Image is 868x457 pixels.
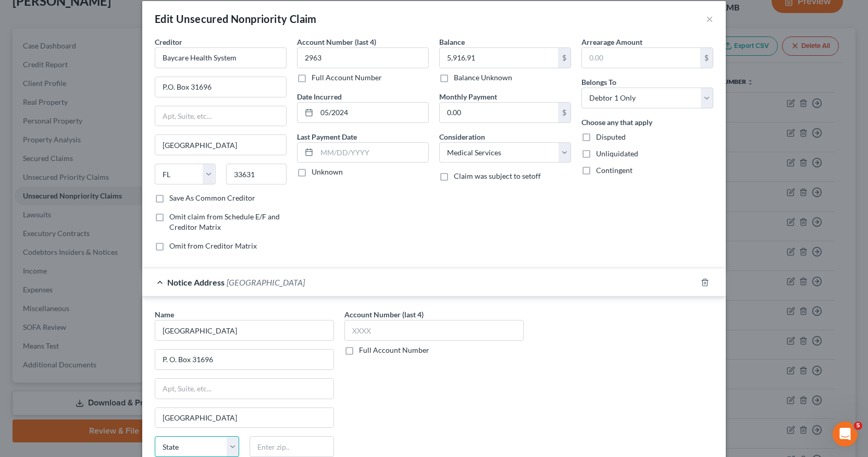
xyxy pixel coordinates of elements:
input: Enter address... [155,350,333,369]
div: $ [558,48,571,68]
span: Omit from Creditor Matrix [169,241,257,250]
label: Consideration [439,131,485,142]
span: Name [155,310,174,319]
input: 0.00 [440,103,558,122]
span: Disputed [596,132,626,141]
span: Contingent [596,166,633,175]
input: Search by name... [155,320,334,341]
input: 0.00 [582,48,700,68]
input: MM/DD/YYYY [317,103,428,122]
input: Search creditor by name... [155,47,287,68]
label: Full Account Number [312,72,382,83]
label: Date Incurred [297,91,342,102]
span: Claim was subject to setoff [454,171,541,180]
div: $ [700,48,713,68]
label: Arrearage Amount [581,36,642,47]
div: Edit Unsecured Nonpriority Claim [155,11,317,26]
input: XXXX [344,320,524,341]
span: Omit claim from Schedule E/F and Creditor Matrix [169,212,280,231]
span: Unliquidated [596,149,638,158]
input: Apt, Suite, etc... [155,379,333,399]
input: MM/DD/YYYY [317,143,428,163]
input: Enter zip... [226,164,287,184]
span: Belongs To [581,78,616,87]
input: XXXX [297,47,429,68]
span: Creditor [155,38,182,46]
label: Choose any that apply [581,117,652,128]
input: Apt, Suite, etc... [155,106,286,126]
span: [GEOGRAPHIC_DATA] [227,277,305,287]
div: $ [558,103,571,122]
input: Enter zip.. [250,436,334,457]
label: Account Number (last 4) [297,36,376,47]
iframe: Intercom live chat [833,422,858,447]
label: Unknown [312,167,343,177]
label: Balance Unknown [454,72,512,83]
span: Notice Address [167,277,225,287]
input: Enter address... [155,77,286,97]
span: 5 [854,422,862,430]
label: Monthly Payment [439,91,497,102]
label: Save As Common Creditor [169,193,255,203]
label: Full Account Number [359,345,429,355]
label: Balance [439,36,465,47]
input: Enter city... [155,408,333,428]
input: 0.00 [440,48,558,68]
label: Last Payment Date [297,131,357,142]
input: Enter city... [155,135,286,155]
button: × [706,13,713,25]
label: Account Number (last 4) [344,309,424,320]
